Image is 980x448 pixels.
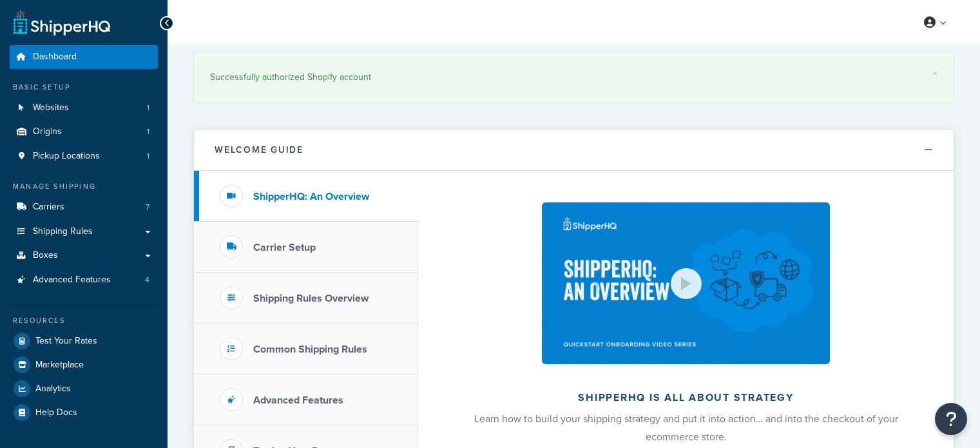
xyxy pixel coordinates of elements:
a: × [932,68,937,79]
a: Help Docs [10,401,158,424]
span: Shipping Rules [33,226,93,237]
a: Origins1 [10,120,158,144]
span: Dashboard [33,52,77,63]
li: Origins [10,120,158,144]
span: Advanced Features [33,275,111,286]
span: 1 [147,102,149,113]
h3: Carrier Setup [253,242,316,253]
a: Dashboard [10,45,158,69]
h3: Advanced Features [253,394,343,406]
h2: Welcome Guide [215,145,303,155]
img: ShipperHQ is all about strategy [542,202,829,364]
li: Advanced Features [10,268,158,292]
button: Open Resource Center [935,403,967,435]
span: Pickup Locations [33,151,100,162]
span: 1 [147,151,149,162]
button: Welcome Guide [194,130,954,171]
a: Carriers7 [10,195,158,219]
span: Test Your Rates [35,336,97,347]
span: Learn how to build your shipping strategy and put it into action… and into the checkout of your e... [474,411,898,444]
h3: ShipperHQ: An Overview [253,191,369,202]
span: Carriers [33,202,64,213]
span: Boxes [33,250,58,261]
span: Analytics [35,384,71,394]
a: Shipping Rules [10,220,158,244]
div: Successfully authorized Shopify account [210,68,937,86]
span: 7 [146,202,149,213]
a: Test Your Rates [10,329,158,353]
a: Pickup Locations1 [10,144,158,168]
h3: Common Shipping Rules [253,344,367,355]
a: Analytics [10,377,158,400]
span: Help Docs [35,407,77,418]
li: Pickup Locations [10,144,158,168]
span: 4 [145,275,149,286]
a: Advanced Features4 [10,268,158,292]
span: Marketplace [35,360,84,371]
li: Websites [10,96,158,120]
a: Marketplace [10,353,158,376]
div: Resources [10,315,158,326]
span: 1 [147,126,149,137]
div: Manage Shipping [10,181,158,192]
span: Websites [33,102,69,113]
a: Websites1 [10,96,158,120]
span: Origins [33,126,62,137]
h3: Shipping Rules Overview [253,293,369,304]
div: Basic Setup [10,82,158,93]
a: Boxes [10,244,158,268]
li: Carriers [10,195,158,219]
h2: ShipperHQ is all about strategy [452,392,919,404]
